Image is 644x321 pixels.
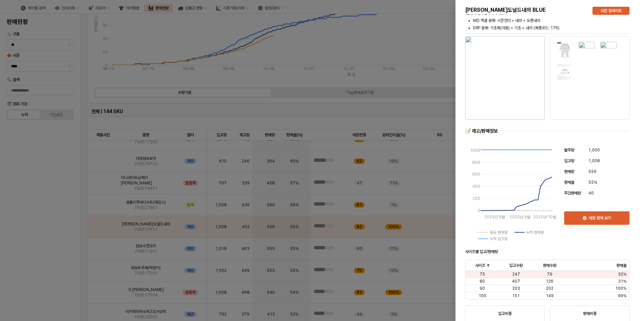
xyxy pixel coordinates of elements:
[480,286,485,291] span: 90
[509,263,523,268] span: 입고수량
[498,311,512,316] strong: 입고비중
[564,169,574,174] span: 판매량
[588,157,600,164] span: 1,008
[480,272,485,277] span: 75
[588,179,597,186] span: 55%
[479,293,486,298] span: 100
[546,286,553,291] span: 202
[546,279,553,284] span: 126
[465,7,587,20] h5: [PERSON_NAME]도널드내의 BLUE (79S51761142)
[588,168,597,175] span: 556
[618,293,626,298] span: 99%
[589,215,611,221] p: 매장 판매 보기
[588,147,600,153] span: 1,000
[564,180,574,185] span: 판매율
[616,263,626,268] span: 판매율
[618,279,626,284] span: 31%
[618,272,626,277] span: 32%
[473,17,630,24] li: MD 엑셀 분류: 시즌언더 > 내의 > 오픈내의
[547,272,552,277] span: 79
[473,25,630,31] li: ERP 분류: 기초복(아동) > 기초 > 내의 (복종코드: 176)
[512,272,520,277] span: 247
[564,158,574,163] span: 입고량
[564,191,581,195] span: 주간판매량
[546,293,554,298] span: 149
[564,211,630,225] button: 매장 판매 보기
[512,293,520,298] span: 151
[601,8,622,13] p: 사진 업데이트
[615,286,626,291] span: 100%
[465,128,498,134] div: 📝 재고/판매정보
[583,311,597,316] strong: 판매비중
[592,7,630,15] button: 사진 업데이트
[512,279,520,284] span: 407
[465,249,498,254] strong: 사이즈별 입고/판매량
[588,190,594,197] span: 40
[543,263,556,268] span: 판매수량
[512,286,520,291] span: 203
[480,279,485,284] span: 80
[564,148,574,152] span: 발주량
[475,263,485,268] span: 사이즈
